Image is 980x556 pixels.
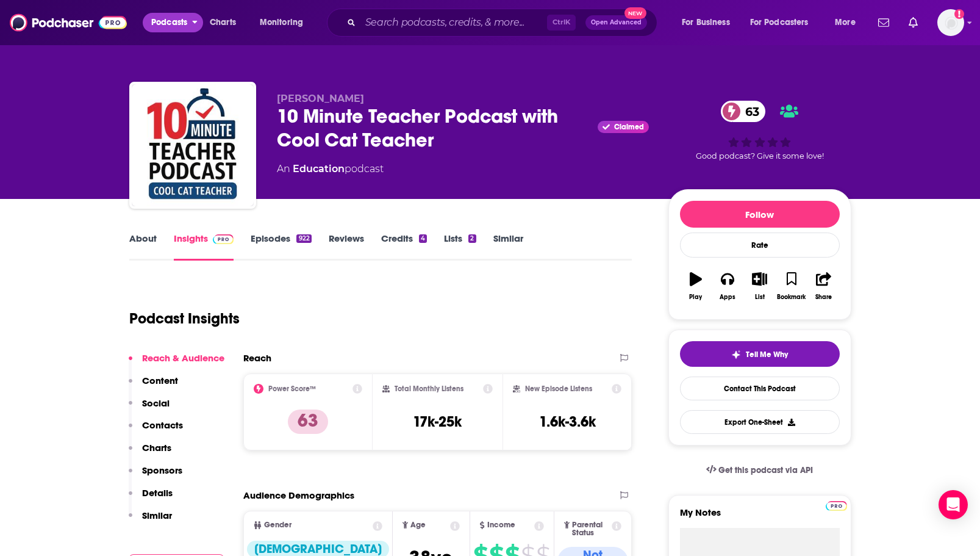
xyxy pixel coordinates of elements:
[733,101,765,122] span: 63
[243,352,271,364] h2: Reach
[680,341,840,367] button: tell me why sparkleTell Me Why
[525,385,592,393] h2: New Episode Listens
[937,9,964,36] span: Logged in as emilyroy
[260,14,303,31] span: Monitoring
[129,397,170,420] button: Social
[293,163,345,175] a: Education
[682,14,730,31] span: For Business
[572,521,610,537] span: Parental Status
[668,93,851,168] div: 63Good podcast? Give it some love!
[132,84,254,206] img: 10 Minute Teacher Podcast with Cool Cat Teacher
[720,294,735,301] div: Apps
[210,14,236,31] span: Charts
[10,11,127,34] img: Podchaser - Follow, Share and Rate Podcasts
[142,442,171,453] p: Charts
[826,499,847,511] a: Pro website
[129,442,171,464] button: Charts
[673,13,745,32] button: open menu
[142,397,170,409] p: Social
[680,201,840,228] button: Follow
[826,13,871,32] button: open menu
[746,350,788,359] span: Tell Me Why
[680,377,840,400] a: Contact This Podcast
[174,233,234,261] a: InsightsPodchaser Pro
[742,13,826,32] button: open menu
[721,101,765,122] a: 63
[251,13,319,32] button: open menu
[277,93,364,104] span: [PERSON_NAME]
[680,264,712,308] button: Play
[142,352,224,364] p: Reach & Audience
[251,233,311,261] a: Episodes922
[129,487,173,510] button: Details
[129,510,172,532] button: Similar
[680,507,840,528] label: My Notes
[129,233,157,261] a: About
[142,464,182,476] p: Sponsors
[712,264,743,308] button: Apps
[826,501,847,511] img: Podchaser Pro
[493,233,523,261] a: Similar
[243,489,354,501] h2: Audience Demographics
[277,162,384,176] div: An podcast
[755,294,765,301] div: List
[954,9,964,19] svg: Add a profile image
[624,7,646,19] span: New
[835,14,856,31] span: More
[129,309,240,328] h1: Podcast Insights
[904,12,923,33] a: Show notifications dropdown
[444,233,476,261] a: Lists2
[129,375,178,397] button: Content
[338,9,669,37] div: Search podcasts, credits, & more...
[815,294,832,301] div: Share
[591,20,642,26] span: Open Advanced
[143,13,203,32] button: open menu
[129,464,182,487] button: Sponsors
[680,410,840,434] button: Export One-Sheet
[413,413,462,431] h3: 17k-25k
[937,9,964,36] img: User Profile
[776,264,807,308] button: Bookmark
[680,233,840,258] div: Rate
[468,234,476,243] div: 2
[151,14,187,31] span: Podcasts
[614,124,644,130] span: Claimed
[689,294,702,301] div: Play
[718,465,813,475] span: Get this podcast via API
[873,12,894,33] a: Show notifications dropdown
[268,385,316,393] h2: Power Score™
[142,419,183,431] p: Contacts
[202,13,243,32] a: Charts
[129,419,183,442] button: Contacts
[777,294,806,301] div: Bookmark
[696,151,824,161] span: Good podcast? Give it some love!
[296,234,311,243] div: 922
[585,15,647,30] button: Open AdvancedNew
[539,413,596,431] h3: 1.6k-3.6k
[743,264,775,308] button: List
[264,521,291,529] span: Gender
[487,521,515,529] span: Income
[142,510,172,521] p: Similar
[129,352,224,375] button: Reach & Audience
[381,233,427,261] a: Credits4
[731,350,741,359] img: tell me why sparkle
[213,234,234,244] img: Podchaser Pro
[696,455,823,485] a: Get this podcast via API
[142,487,173,499] p: Details
[937,9,964,36] button: Show profile menu
[410,521,426,529] span: Age
[395,385,463,393] h2: Total Monthly Listens
[288,410,328,434] p: 63
[939,490,968,519] div: Open Intercom Messenger
[329,233,364,261] a: Reviews
[360,13,547,32] input: Search podcasts, credits, & more...
[750,14,809,31] span: For Podcasters
[807,264,839,308] button: Share
[547,15,576,31] span: Ctrl K
[142,375,178,386] p: Content
[419,234,427,243] div: 4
